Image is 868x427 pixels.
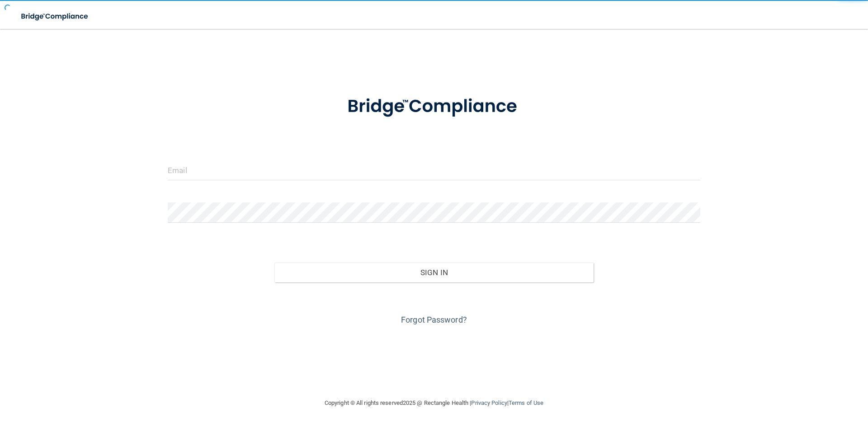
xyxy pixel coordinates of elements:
input: Email [168,160,700,180]
button: Sign In [274,263,594,282]
div: Copyright © All rights reserved 2025 @ Rectangle Health | | [269,389,599,418]
a: Terms of Use [509,399,543,406]
img: bridge_compliance_login_screen.278c3ca4.svg [329,83,539,130]
a: Privacy Policy [471,399,507,406]
img: bridge_compliance_login_screen.278c3ca4.svg [14,7,97,26]
a: Forgot Password? [401,315,467,324]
